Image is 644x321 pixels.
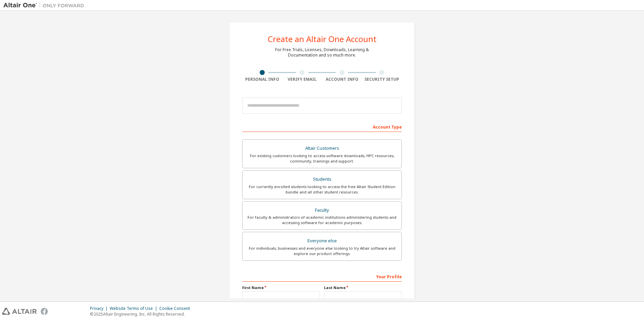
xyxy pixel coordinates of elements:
[90,311,194,317] p: © 2025 Altair Engineering, Inc. All Rights Reserved.
[268,35,377,43] div: Create an Altair One Account
[247,144,397,153] div: Altair Customers
[247,236,397,246] div: Everyone else
[322,77,362,82] div: Account Info
[2,308,37,315] img: altair_logo.svg
[242,77,282,82] div: Personal Info
[324,285,402,290] label: Last Name
[247,206,397,215] div: Faculty
[159,306,194,311] div: Cookie Consent
[247,246,397,256] div: For individuals, businesses and everyone else looking to try Altair software and explore our prod...
[247,184,397,195] div: For currently enrolled students looking to access the free Altair Student Edition bundle and all ...
[90,306,110,311] div: Privacy
[247,153,397,164] div: For existing customers looking to access software downloads, HPC resources, community, trainings ...
[41,308,48,315] img: facebook.svg
[282,77,322,82] div: Verify Email
[362,77,402,82] div: Security Setup
[247,215,397,225] div: For faculty & administrators of academic institutions administering students and accessing softwa...
[110,306,159,311] div: Website Terms of Use
[275,47,369,58] div: For Free Trials, Licenses, Downloads, Learning & Documentation and so much more.
[3,2,88,9] img: Altair One
[242,271,402,282] div: Your Profile
[242,121,402,132] div: Account Type
[247,175,397,184] div: Students
[242,285,320,290] label: First Name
